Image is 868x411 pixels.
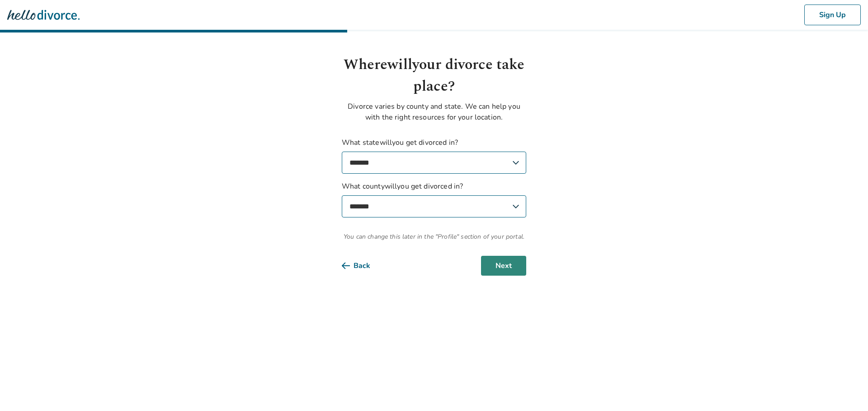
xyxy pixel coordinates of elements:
[481,256,526,276] button: Next
[342,101,526,123] p: Divorce varies by county and state. We can help you with the right resources for your location.
[342,256,385,276] button: Back
[823,368,868,411] iframe: Chat Widget
[342,181,526,217] label: What county will you get divorced in?
[342,54,526,97] h1: Where will your divorce take place?
[342,195,526,217] select: What countywillyou get divorced in?
[804,5,861,25] button: Sign Up
[7,6,80,24] img: Hello Divorce Logo
[342,152,526,174] select: What statewillyou get divorced in?
[342,232,526,241] span: You can change this later in the "Profile" section of your portal.
[342,137,526,174] label: What state will you get divorced in?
